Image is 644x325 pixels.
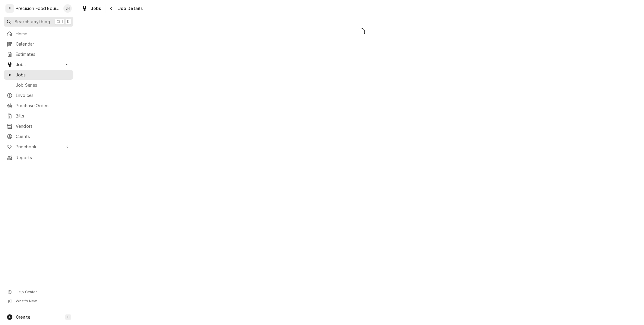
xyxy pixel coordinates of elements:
[63,4,72,13] div: JH
[4,132,73,141] a: Clients
[4,121,73,131] a: Vendors
[16,62,61,68] span: Jobs
[4,153,73,162] a: Reports
[16,41,70,47] span: Calendar
[16,299,70,304] span: What's New
[5,4,14,13] div: P
[16,5,60,11] div: Precision Food Equipment LLC
[16,103,70,109] span: Purchase Orders
[107,4,116,13] button: Navigate back
[4,288,73,296] a: Go to Help Center
[4,60,73,69] a: Go to Jobs
[16,134,70,140] span: Clients
[56,19,63,24] span: Ctrl
[16,290,70,294] span: Help Center
[16,82,70,88] span: Job Series
[14,19,50,25] span: Search anything
[91,5,101,11] span: Jobs
[4,50,73,59] a: Estimates
[4,29,73,39] a: Home
[4,297,73,305] a: Go to What's New
[16,314,30,320] span: Create
[16,72,70,78] span: Jobs
[16,31,70,37] span: Home
[16,92,70,98] span: Invoices
[77,26,644,38] span: Loading...
[4,80,73,90] a: Job Series
[16,51,70,57] span: Estimates
[67,315,69,320] span: C
[4,101,73,111] a: Purchase Orders
[67,19,69,24] span: K
[16,123,70,129] span: Vendors
[4,70,73,80] a: Jobs
[4,91,73,100] a: Invoices
[79,4,104,13] a: Jobs
[116,5,143,11] span: Job Details
[4,17,73,27] button: Search anythingCtrlK
[4,39,73,49] a: Calendar
[4,142,73,152] a: Go to Pricebook
[63,4,72,13] div: Jason Hertel's Avatar
[16,113,70,119] span: Bills
[16,155,70,161] span: Reports
[4,111,73,121] a: Bills
[16,144,61,150] span: Pricebook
